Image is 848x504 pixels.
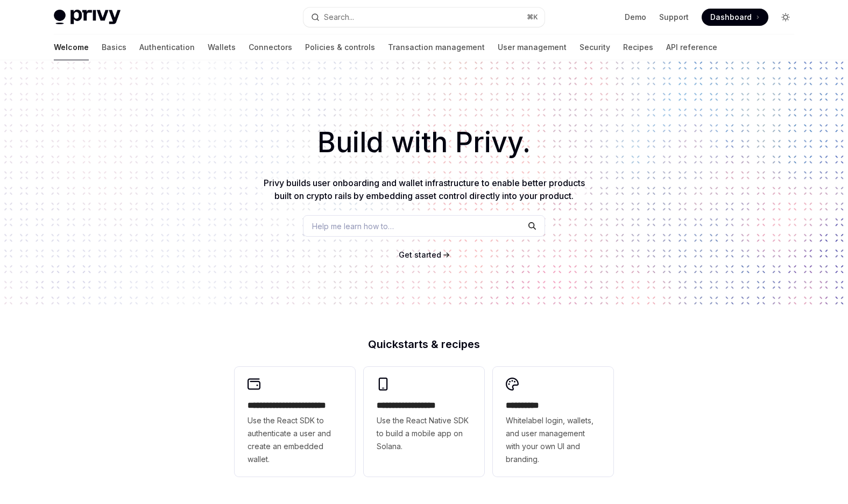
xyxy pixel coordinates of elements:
[249,34,292,60] a: Connectors
[710,12,752,23] span: Dashboard
[235,339,613,350] h2: Quickstarts & recipes
[702,9,768,26] a: Dashboard
[17,122,831,164] h1: Build with Privy.
[399,250,441,260] a: Get started
[54,34,89,60] a: Welcome
[305,34,375,60] a: Policies & controls
[399,250,441,259] span: Get started
[102,34,126,60] a: Basics
[303,8,545,27] button: Search...⌘K
[625,12,646,23] a: Demo
[312,221,394,232] span: Help me learn how to…
[324,11,354,24] div: Search...
[580,34,610,60] a: Security
[248,414,342,466] span: Use the React SDK to authenticate a user and create an embedded wallet.
[666,34,717,60] a: API reference
[208,34,236,60] a: Wallets
[623,34,653,60] a: Recipes
[498,34,567,60] a: User management
[54,10,121,25] img: light logo
[506,414,600,466] span: Whitelabel login, wallets, and user management with your own UI and branding.
[659,12,689,23] a: Support
[264,178,585,201] span: Privy builds user onboarding and wallet infrastructure to enable better products built on crypto ...
[364,367,484,477] a: **** **** **** ***Use the React Native SDK to build a mobile app on Solana.
[377,414,471,453] span: Use the React Native SDK to build a mobile app on Solana.
[527,13,538,22] span: ⌘ K
[139,34,195,60] a: Authentication
[388,34,485,60] a: Transaction management
[777,9,794,26] button: Toggle dark mode
[493,367,613,477] a: **** *****Whitelabel login, wallets, and user management with your own UI and branding.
